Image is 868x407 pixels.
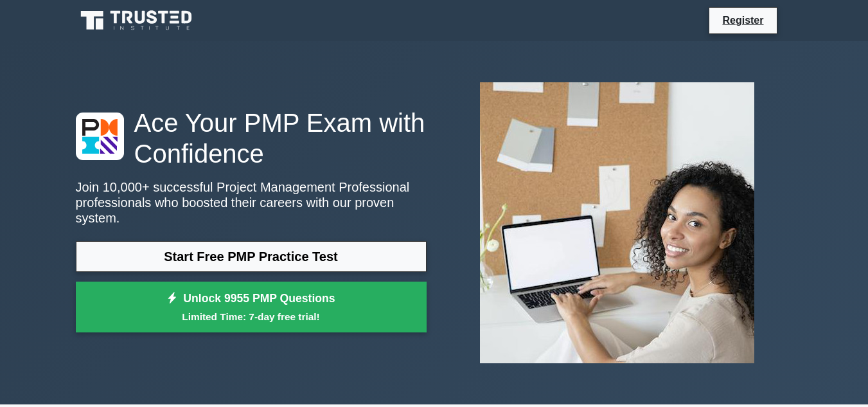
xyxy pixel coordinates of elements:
[76,179,427,226] p: Join 10,000+ successful Project Management Professional professionals who boosted their careers w...
[92,309,411,324] small: Limited Time: 7-day free trial!
[76,107,427,169] h1: Ace Your PMP Exam with Confidence
[76,282,427,333] a: Unlock 9955 PMP QuestionsLimited Time: 7-day free trial!
[76,241,427,272] a: Start Free PMP Practice Test
[714,12,771,28] a: Register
